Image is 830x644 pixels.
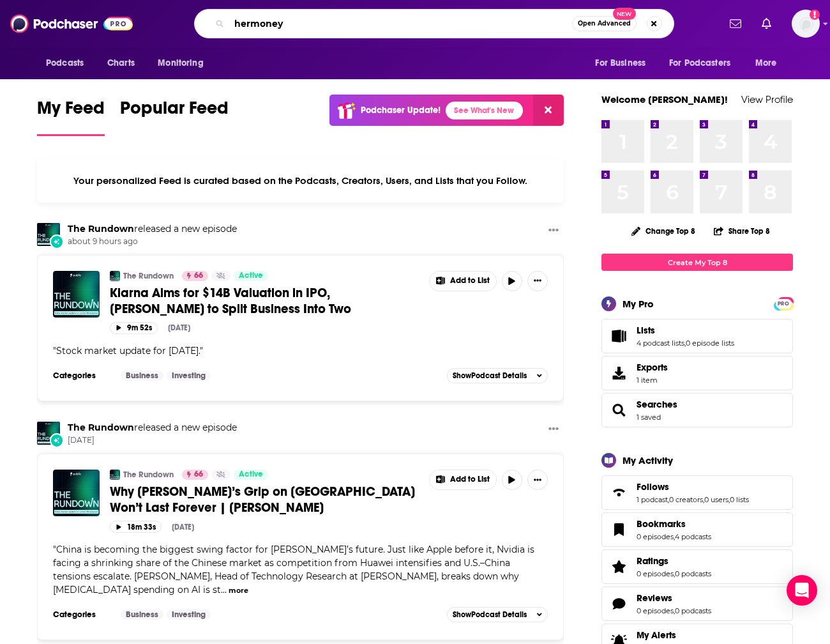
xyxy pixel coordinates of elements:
span: Bookmarks [601,512,793,547]
img: Podchaser - Follow, Share and Rate Podcasts [10,11,133,36]
span: China is becoming the biggest swing factor for [PERSON_NAME]’s future. Just like Apple before it,... [53,544,534,595]
a: Charts [99,51,142,75]
div: Search podcasts, credits, & more... [194,9,674,38]
a: 0 podcasts [675,569,711,578]
span: My Feed [37,97,105,126]
a: View Profile [741,93,793,105]
a: 0 users [704,495,728,504]
span: [DATE] [68,435,237,446]
span: Popular Feed [120,97,229,126]
a: Ratings [606,558,631,576]
a: Show notifications dropdown [757,13,776,34]
img: The Rundown [37,223,60,246]
img: The Rundown [37,422,60,445]
span: Add to List [450,276,490,286]
div: [DATE] [172,523,194,532]
span: Follows [637,481,669,493]
a: Why [PERSON_NAME]’s Grip on [GEOGRAPHIC_DATA] Won’t Last Forever | [PERSON_NAME] [110,484,420,516]
a: My Feed [37,97,105,136]
span: Exports [606,364,631,382]
a: Lists [606,327,631,345]
div: New Episode [50,234,64,249]
div: Your personalized Feed is curated based on the Podcasts, Creators, Users, and Lists that you Follow. [37,159,564,203]
span: , [674,532,675,541]
span: , [674,606,675,615]
a: 66 [182,271,208,281]
a: Active [234,271,268,281]
span: Monitoring [158,54,203,72]
a: 0 episode lists [686,339,734,348]
button: 18m 33s [110,521,162,533]
span: Bookmarks [637,518,686,530]
div: My Pro [622,298,654,310]
a: Welcome [PERSON_NAME]! [601,93,728,105]
span: Lists [637,325,655,336]
a: Business [121,609,163,620]
span: " " [53,345,203,356]
a: 0 podcasts [675,606,711,615]
span: New [613,8,636,20]
button: Show More Button [527,271,548,291]
a: Investing [167,371,211,381]
a: 4 podcast lists [637,339,684,348]
span: Show Podcast Details [453,610,527,619]
h3: released a new episode [68,223,237,235]
h3: Categories [53,609,110,620]
span: , [674,569,675,578]
a: PRO [776,298,791,308]
span: Active [239,468,263,481]
button: Open AdvancedNew [572,16,637,31]
a: Reviews [637,592,711,604]
span: , [728,495,730,504]
div: Open Intercom Messenger [787,575,817,606]
a: Bookmarks [606,521,631,539]
span: Reviews [601,586,793,621]
button: Show More Button [527,470,548,490]
span: Active [239,270,263,282]
a: 4 podcasts [675,532,711,541]
a: 0 lists [730,495,749,504]
img: User Profile [792,10,820,38]
span: Lists [601,319,793,353]
a: Exports [601,356,793,390]
button: Show More Button [543,223,564,239]
span: Klarna Aims for $14B Valuation in IPO, [PERSON_NAME] to Split Business Into Two [110,285,351,317]
a: Searches [606,401,631,419]
span: Why [PERSON_NAME]’s Grip on [GEOGRAPHIC_DATA] Won’t Last Forever | [PERSON_NAME] [110,484,415,516]
button: open menu [37,51,100,75]
a: 0 episodes [637,569,674,578]
span: Searches [601,393,793,427]
a: Searches [637,399,677,410]
a: Create My Top 8 [601,254,793,271]
span: , [703,495,704,504]
span: " [53,544,534,595]
span: , [668,495,669,504]
a: 0 episodes [637,606,674,615]
span: My Alerts [637,629,676,641]
a: Follows [637,481,749,493]
svg: Add a profile image [810,10,820,20]
h3: released a new episode [68,422,237,434]
a: Bookmarks [637,518,711,530]
img: Why Nvidia’s Grip on China Won’t Last Forever | Gil Luria [53,470,100,516]
span: Logged in as gmalloy [792,10,820,38]
span: Charts [107,54,135,72]
a: Business [121,371,163,381]
button: open menu [586,51,661,75]
span: Show Podcast Details [453,371,527,380]
span: 1 item [637,376,668,385]
a: Klarna Aims for $14B Valuation in IPO, [PERSON_NAME] to Split Business Into Two [110,285,420,317]
button: more [229,585,248,596]
a: 0 creators [669,495,703,504]
a: Follows [606,484,631,502]
a: Popular Feed [120,97,229,136]
div: New Episode [50,433,64,447]
span: Ratings [637,555,668,567]
button: Change Top 8 [624,223,703,239]
img: The Rundown [110,271,120,281]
